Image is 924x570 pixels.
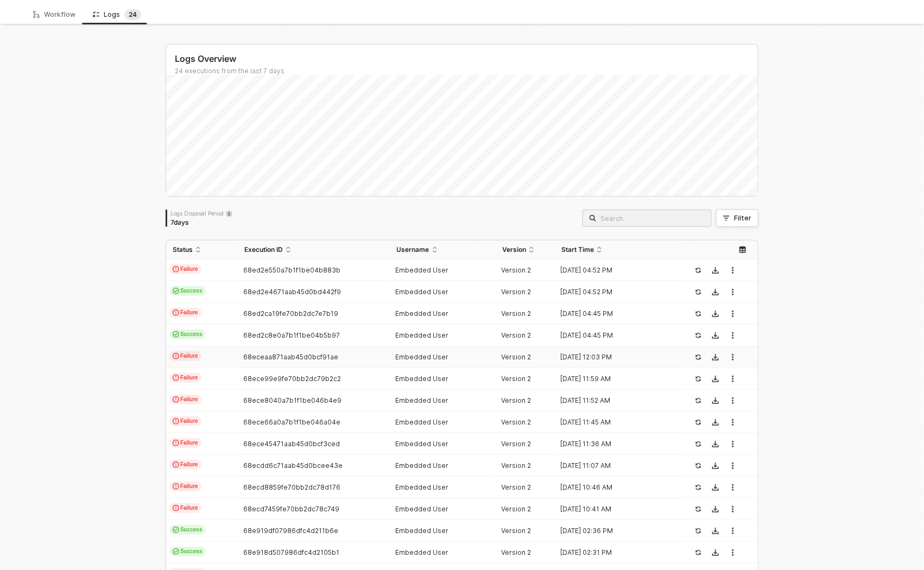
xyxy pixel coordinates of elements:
span: Version [502,245,526,254]
span: 68ecdd6c71aab45d0bcee43e [243,461,343,470]
span: 68ece45471aab45d0bcf3ced [243,440,340,448]
div: 7 days [170,218,232,227]
span: icon-exclamation [173,440,179,446]
span: icon-download [712,484,719,491]
div: [DATE] 11:07 AM [555,461,673,470]
span: Version 2 [501,483,531,491]
span: Embedded User [396,483,449,491]
span: Version 2 [501,527,531,535]
div: [DATE] 04:45 PM [555,309,673,318]
span: icon-cards [173,288,179,294]
span: 68ed2c8e0a7b1f1be04b5b97 [243,331,340,339]
span: icon-exclamation [173,396,179,403]
th: Execution ID [238,240,390,259]
span: 68ed2e4671aab45d0bd442f9 [243,288,341,296]
span: Failure [169,373,201,383]
span: 68e919df07986dfc4d211b6e [243,527,338,535]
span: icon-success-page [695,484,701,491]
span: icon-download [712,549,719,556]
span: Embedded User [396,461,449,470]
span: Embedded User [396,353,449,361]
span: Failure [169,416,201,426]
span: 68ed2e550a7b1f1be04b883b [243,266,340,274]
span: icon-download [712,376,719,382]
span: 4 [132,10,137,18]
span: icon-download [712,419,719,426]
div: [DATE] 12:03 PM [555,353,673,362]
span: icon-success-page [695,311,701,317]
span: icon-cards [173,331,179,338]
span: icon-success-page [695,506,701,512]
div: Logs [93,9,141,20]
span: Failure [169,460,201,470]
span: icon-success-page [695,376,701,382]
div: Workflow [33,10,75,19]
span: Success [169,286,206,296]
span: icon-download [712,506,719,512]
span: 2 [129,10,132,18]
input: Search [600,212,705,224]
span: Failure [169,482,201,491]
span: Version 2 [501,266,531,274]
span: Version 2 [501,461,531,470]
span: icon-download [712,332,719,339]
span: Failure [169,308,201,318]
div: 24 executions from the last 7 days [175,67,758,75]
button: Filter [716,210,758,227]
th: Version [496,240,555,259]
div: [DATE] 11:59 AM [555,375,673,383]
span: Embedded User [396,375,449,383]
span: icon-download [712,441,719,447]
span: Version 2 [501,353,531,361]
span: icon-cards [173,548,179,555]
div: [DATE] 02:31 PM [555,548,673,557]
span: Version 2 [501,309,531,318]
div: [DATE] 10:46 AM [555,483,673,492]
span: icon-table [739,246,746,253]
span: Failure [169,351,201,361]
span: icon-download [712,354,719,360]
span: icon-download [712,289,719,295]
span: Embedded User [396,396,449,404]
span: icon-download [712,311,719,317]
span: icon-exclamation [173,353,179,359]
div: Logs Disposal Period [170,210,232,217]
div: Logs Overview [175,53,758,65]
span: 68ecd8859fe70bb2dc78d176 [243,483,340,491]
div: [DATE] 10:41 AM [555,505,673,514]
span: Failure [169,438,201,448]
span: icon-download [712,267,719,274]
div: [DATE] 02:36 PM [555,527,673,535]
span: Success [169,330,206,339]
span: icon-exclamation [173,483,179,490]
span: Failure [169,395,201,404]
span: icon-download [712,463,719,469]
span: Status [173,245,193,254]
div: [DATE] 11:52 AM [555,396,673,405]
span: Failure [169,503,201,513]
span: icon-exclamation [173,418,179,425]
span: 68ed2ca19fe70bb2dc7e7b19 [243,309,338,318]
th: Status [166,240,238,259]
div: [DATE] 04:52 PM [555,266,673,275]
span: Version 2 [501,548,531,556]
span: Embedded User [396,440,449,448]
span: 68ece8040a7b1f1be046b4e9 [243,396,341,404]
span: icon-success-page [695,549,701,556]
span: icon-download [712,528,719,534]
div: Filter [734,214,751,223]
sup: 24 [124,9,141,20]
span: 68eceaa871aab45d0bcf91ae [243,353,338,361]
span: icon-success-page [695,528,701,534]
span: icon-download [712,397,719,404]
span: icon-success-page [695,397,701,404]
span: Embedded User [396,548,449,556]
span: Version 2 [501,505,531,513]
span: icon-success-page [695,354,701,360]
span: Version 2 [501,375,531,383]
span: icon-exclamation [173,375,179,381]
span: icon-cards [173,527,179,533]
span: Embedded User [396,331,449,339]
div: [DATE] 11:45 AM [555,418,673,427]
span: Embedded User [396,505,449,513]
